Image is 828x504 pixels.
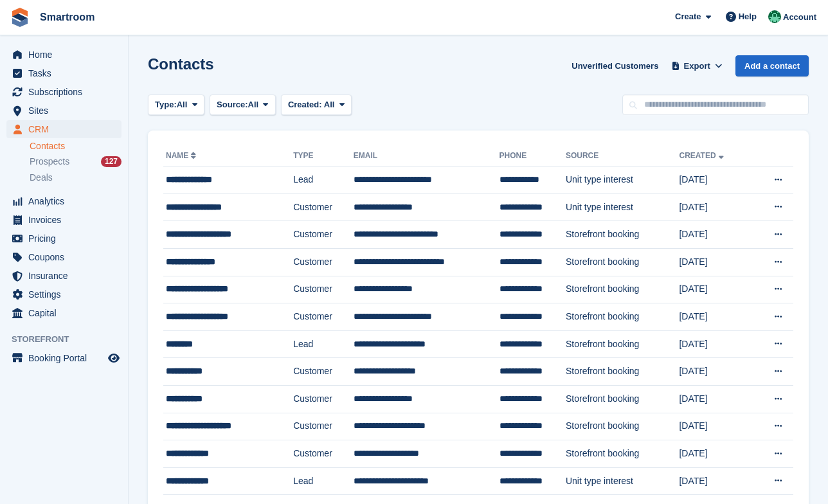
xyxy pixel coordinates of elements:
[28,304,105,322] span: Capital
[30,155,122,168] a: Prospects 127
[566,55,663,76] a: Unverified Customers
[6,248,122,266] a: menu
[739,10,757,23] span: Help
[679,330,751,358] td: [DATE]
[679,194,751,221] td: [DATE]
[28,267,105,285] span: Insurance
[735,55,809,76] a: Add a contact
[28,285,105,303] span: Settings
[293,385,354,413] td: Customer
[6,267,122,285] a: menu
[679,358,751,386] td: [DATE]
[768,10,781,23] img: Jacob Gabriel
[566,385,679,413] td: Storefront booking
[148,55,214,73] h1: Contacts
[500,146,566,166] th: Phone
[679,248,751,276] td: [DATE]
[293,248,354,276] td: Customer
[6,46,122,64] a: menu
[669,55,725,76] button: Export
[10,8,30,27] img: stora-icon-8386f47178a22dfd0bd8f6a31ec36ba5ce8667c1dd55bd0f319d3a0aa187defe.svg
[6,349,122,367] a: menu
[28,230,105,248] span: Pricing
[293,221,354,249] td: Customer
[6,230,122,248] a: menu
[566,440,679,468] td: Storefront booking
[281,94,352,116] button: Created: All
[354,146,500,166] th: Email
[679,166,751,194] td: [DATE]
[566,166,679,194] td: Unit type interest
[684,60,710,73] span: Export
[566,146,679,166] th: Source
[6,304,122,322] a: menu
[293,413,354,440] td: Customer
[293,166,354,194] td: Lead
[6,211,122,229] a: menu
[30,140,122,152] a: Contacts
[28,120,105,138] span: CRM
[566,413,679,440] td: Storefront booking
[679,221,751,249] td: [DATE]
[28,248,105,266] span: Coupons
[566,303,679,331] td: Storefront booking
[679,151,726,160] a: Created
[679,385,751,413] td: [DATE]
[6,285,122,303] a: menu
[293,276,354,303] td: Customer
[177,98,188,111] span: All
[293,467,354,495] td: Lead
[210,94,276,116] button: Source: All
[28,192,105,210] span: Analytics
[28,64,105,82] span: Tasks
[679,467,751,495] td: [DATE]
[155,98,177,111] span: Type:
[35,6,100,28] a: Smartroom
[679,413,751,440] td: [DATE]
[217,98,248,111] span: Source:
[30,172,53,184] span: Deals
[566,467,679,495] td: Unit type interest
[566,248,679,276] td: Storefront booking
[566,276,679,303] td: Storefront booking
[148,94,204,116] button: Type: All
[293,194,354,221] td: Customer
[30,156,69,168] span: Prospects
[6,192,122,210] a: menu
[28,349,105,367] span: Booking Portal
[6,120,122,138] a: menu
[566,358,679,386] td: Storefront booking
[293,358,354,386] td: Customer
[566,221,679,249] td: Storefront booking
[28,102,105,120] span: Sites
[288,100,322,109] span: Created:
[166,151,199,160] a: Name
[6,102,122,120] a: menu
[293,330,354,358] td: Lead
[248,98,259,111] span: All
[28,46,105,64] span: Home
[566,194,679,221] td: Unit type interest
[6,64,122,82] a: menu
[783,11,816,24] span: Account
[101,156,122,167] div: 127
[679,303,751,331] td: [DATE]
[6,83,122,101] a: menu
[679,440,751,468] td: [DATE]
[293,303,354,331] td: Customer
[28,83,105,101] span: Subscriptions
[293,146,354,166] th: Type
[675,10,701,23] span: Create
[30,171,122,184] a: Deals
[566,330,679,358] td: Storefront booking
[324,100,335,109] span: All
[679,276,751,303] td: [DATE]
[106,350,122,366] a: Preview store
[12,333,128,346] span: Storefront
[28,211,105,229] span: Invoices
[293,440,354,468] td: Customer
